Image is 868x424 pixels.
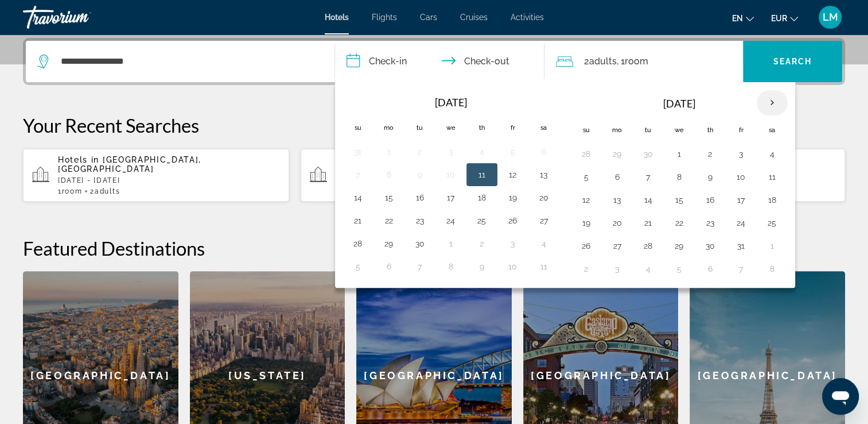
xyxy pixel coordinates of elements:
[504,144,522,160] button: Day 5
[535,213,553,229] button: Day 27
[639,169,657,185] button: Day 7
[757,90,788,116] button: Next month
[608,192,626,208] button: Day 13
[380,213,398,229] button: Day 22
[411,190,429,206] button: Day 16
[670,192,688,208] button: Day 15
[349,259,367,275] button: Day 5
[763,192,781,208] button: Day 18
[815,5,845,29] button: User Menu
[411,167,429,183] button: Day 9
[349,144,367,160] button: Day 31
[411,213,429,229] button: Day 23
[589,56,616,67] span: Adults
[473,190,491,206] button: Day 18
[535,259,553,275] button: Day 11
[26,41,842,82] div: Search widget
[460,13,488,22] a: Cruises
[732,10,754,26] button: Change language
[349,213,367,229] button: Day 21
[535,167,553,183] button: Day 13
[670,261,688,277] button: Day 5
[743,41,842,82] button: Search
[602,90,757,117] th: [DATE]
[380,167,398,183] button: Day 8
[583,53,616,70] span: 2
[732,14,743,23] span: en
[608,215,626,231] button: Day 20
[349,236,367,252] button: Day 28
[420,13,437,22] a: Cars
[380,236,398,252] button: Day 29
[577,192,595,208] button: Day 12
[544,41,743,82] button: Travelers: 2 adults, 0 children
[62,187,83,195] span: Room
[763,169,781,185] button: Day 11
[639,215,657,231] button: Day 21
[773,57,812,66] span: Search
[411,259,429,275] button: Day 7
[349,190,367,206] button: Day 14
[58,155,99,164] span: Hotels in
[616,53,648,70] span: , 1
[372,13,397,22] a: Flights
[577,215,595,231] button: Day 19
[23,114,845,137] p: Your Recent Searches
[732,261,750,277] button: Day 7
[95,187,120,195] span: Adults
[504,213,522,229] button: Day 26
[380,190,398,206] button: Day 15
[301,148,567,202] button: Hotels in [GEOGRAPHIC_DATA], [GEOGRAPHIC_DATA][DATE] - [DATE]1Room2Adults
[670,215,688,231] button: Day 22
[732,169,750,185] button: Day 10
[349,167,367,183] button: Day 7
[701,146,719,162] button: Day 2
[411,236,429,252] button: Day 30
[763,261,781,277] button: Day 8
[771,10,798,26] button: Change currency
[639,261,657,277] button: Day 4
[473,259,491,275] button: Day 9
[732,238,750,254] button: Day 31
[504,167,522,183] button: Day 12
[577,146,595,162] button: Day 28
[23,237,845,260] h2: Featured Destinations
[535,144,553,160] button: Day 6
[670,169,688,185] button: Day 8
[701,192,719,208] button: Day 16
[701,261,719,277] button: Day 6
[380,144,398,160] button: Day 1
[608,146,626,162] button: Day 29
[23,2,138,32] a: Travorium
[23,148,289,202] button: Hotels in [GEOGRAPHIC_DATA], [GEOGRAPHIC_DATA][DATE] - [DATE]1Room2Adults
[608,238,626,254] button: Day 27
[511,13,544,22] a: Activities
[701,169,719,185] button: Day 9
[442,144,460,160] button: Day 3
[608,261,626,277] button: Day 3
[442,167,460,183] button: Day 10
[504,259,522,275] button: Day 10
[577,238,595,254] button: Day 26
[701,215,719,231] button: Day 23
[732,215,750,231] button: Day 24
[442,259,460,275] button: Day 8
[577,261,595,277] button: Day 2
[58,187,82,195] span: 1
[763,146,781,162] button: Day 4
[58,176,280,184] p: [DATE] - [DATE]
[670,238,688,254] button: Day 29
[535,236,553,252] button: Day 4
[335,41,545,82] button: Check in and out dates
[325,13,349,22] a: Hotels
[608,169,626,185] button: Day 6
[624,56,648,67] span: Room
[373,90,528,115] th: [DATE]
[732,192,750,208] button: Day 17
[823,11,838,23] span: LM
